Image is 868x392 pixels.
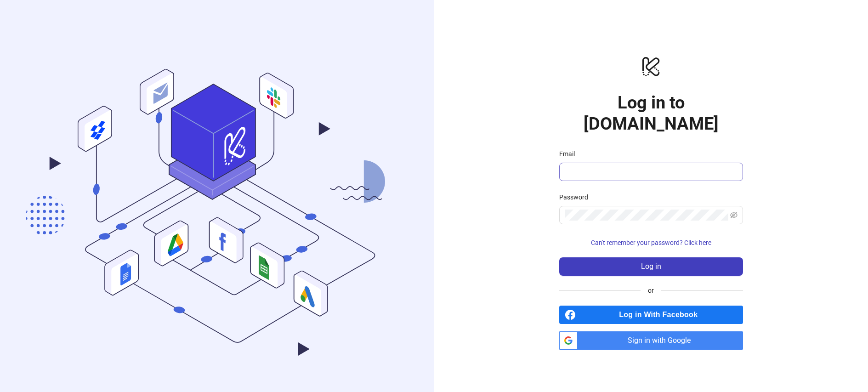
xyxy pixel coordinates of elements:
button: Can't remember your password? Click here [559,235,743,250]
h1: Log in to [DOMAIN_NAME] [559,92,743,134]
a: Log in With Facebook [559,306,743,324]
a: Can't remember your password? Click here [559,239,743,246]
a: Sign in with Google [559,331,743,350]
label: Password [559,192,594,202]
span: Can't remember your password? Click here [591,239,711,246]
input: Password [565,210,728,221]
span: Log in With Facebook [579,306,743,324]
span: or [641,285,661,295]
button: Log in [559,257,743,276]
span: Sign in with Google [581,331,743,350]
label: Email [559,149,581,159]
input: Email [565,166,736,177]
span: eye-invisible [730,211,738,219]
span: Log in [641,262,661,271]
